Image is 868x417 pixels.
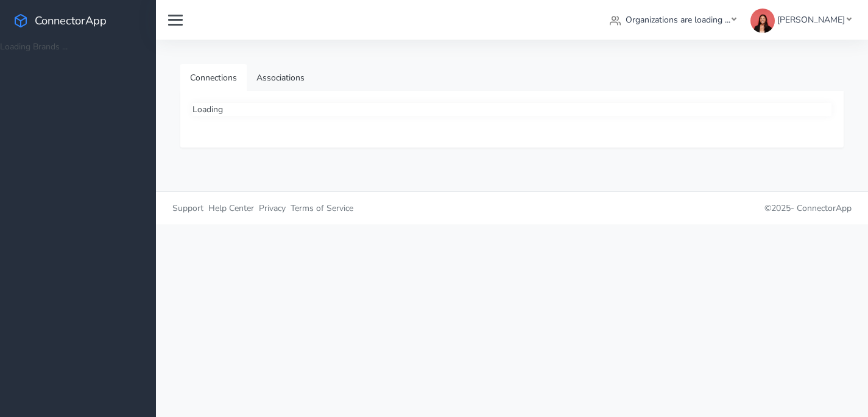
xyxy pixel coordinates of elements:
span: Privacy [259,202,286,214]
span: Help Center [208,202,254,214]
span: Terms of Service [291,202,353,214]
span: Support [172,202,203,214]
a: Connections [180,64,247,91]
span: ConnectorApp [35,13,107,28]
a: Associations [247,64,314,91]
span: [PERSON_NAME] [777,14,845,26]
a: [PERSON_NAME] [746,9,856,31]
p: © 2025 - [521,202,852,215]
span: ConnectorApp [797,202,852,214]
div: Loading [192,103,831,116]
img: Carly Johnson [750,9,775,33]
span: Organizations are loading ... [626,14,730,26]
a: Organizations are loading ... [605,9,741,31]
